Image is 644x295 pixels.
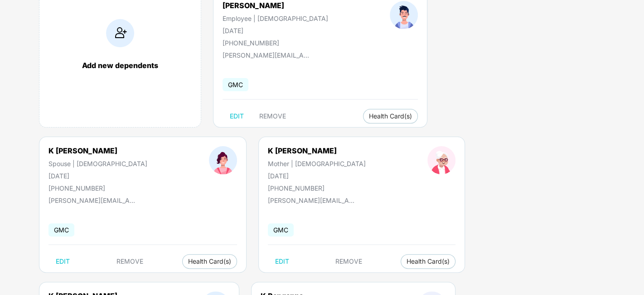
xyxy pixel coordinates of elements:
span: GMC [48,223,74,236]
div: [DATE] [223,27,328,34]
button: Health Card(s) [363,109,418,123]
button: EDIT [223,109,251,123]
span: EDIT [56,258,70,265]
div: [DATE] [268,172,366,180]
span: Health Card(s) [188,259,231,264]
div: K [PERSON_NAME] [48,146,147,155]
span: GMC [268,223,294,236]
div: Spouse | [DEMOGRAPHIC_DATA] [48,160,147,167]
span: EDIT [230,113,244,120]
button: Health Card(s) [182,254,237,269]
div: [PERSON_NAME][EMAIL_ADDRESS][DOMAIN_NAME] [48,197,139,204]
img: profileImage [390,1,418,29]
button: REMOVE [252,109,293,123]
div: K [PERSON_NAME] [268,146,366,155]
span: GMC [223,78,248,91]
div: [PHONE_NUMBER] [223,39,328,47]
div: [DATE] [48,172,147,180]
div: Employee | [DEMOGRAPHIC_DATA] [223,15,328,22]
span: Health Card(s) [407,259,450,264]
div: [PERSON_NAME] [223,1,328,10]
button: REMOVE [109,254,150,269]
button: REMOVE [328,254,369,269]
img: addIcon [106,19,134,47]
img: profileImage [427,146,455,174]
div: [PHONE_NUMBER] [268,184,366,192]
img: profileImage [209,146,237,174]
div: Add new dependents [48,61,192,70]
span: Health Card(s) [369,114,412,118]
span: REMOVE [335,258,362,265]
button: EDIT [268,254,296,269]
div: [PERSON_NAME][EMAIL_ADDRESS][DOMAIN_NAME] [268,197,358,204]
div: Mother | [DEMOGRAPHIC_DATA] [268,160,366,167]
span: REMOVE [259,113,286,120]
button: Health Card(s) [401,254,455,269]
span: REMOVE [116,258,143,265]
span: EDIT [275,258,289,265]
div: [PERSON_NAME][EMAIL_ADDRESS][DOMAIN_NAME] [223,51,313,59]
button: EDIT [48,254,77,269]
div: [PHONE_NUMBER] [48,184,147,192]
